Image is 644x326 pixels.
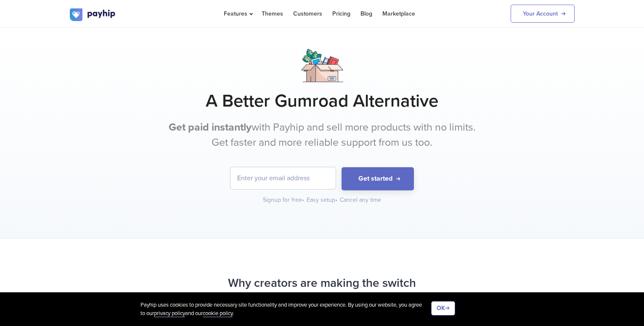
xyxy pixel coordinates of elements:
[70,91,575,112] h1: A Better Gumroad Alternative
[302,196,304,203] span: •
[169,121,252,134] b: Get paid instantly
[224,10,252,17] span: Features
[70,272,575,294] h2: Why creators are making the switch
[263,196,305,204] div: Signup for free
[154,310,185,317] a: privacy policy
[342,167,414,190] button: Get started
[203,310,233,317] a: cookie policy
[431,301,455,315] button: OK
[335,196,337,203] span: •
[511,5,575,23] a: Your Account
[164,120,480,150] p: with Payhip and sell more products with no limits. Get faster and more reliable support from us too.
[301,49,343,82] img: box.png
[340,196,381,204] div: Cancel any time
[70,8,116,21] img: logo.svg
[307,196,338,204] div: Easy setup
[140,301,431,318] div: Payhip uses cookies to provide necessary site functionality and improve your experience. By using...
[231,167,336,189] input: Enter your email address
